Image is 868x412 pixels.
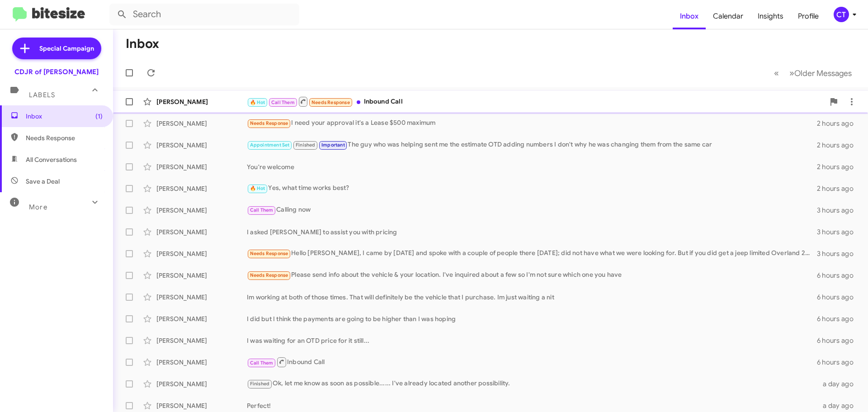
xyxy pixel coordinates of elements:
a: Calendar [706,3,750,29]
div: Inbound Call [247,96,825,107]
div: The guy who was helping sent me the estimate OTD adding numbers I don't why he was changing them ... [247,140,817,150]
div: 6 hours ago [817,293,861,302]
div: I need your approval it's a Lease $500 maximum [247,118,817,128]
a: Inbox [673,3,706,29]
span: Labels [29,91,55,99]
span: Important [321,142,345,148]
div: Perfect! [247,401,817,410]
span: Needs Response [26,133,103,142]
span: Finished [296,142,316,148]
span: Save a Deal [26,177,60,186]
span: Needs Response [250,120,288,126]
span: Call Them [250,360,274,366]
div: I asked [PERSON_NAME] to assist you with pricing [247,227,817,237]
span: Finished [250,381,270,387]
span: Call Them [271,99,295,105]
span: (1) [95,112,103,121]
span: More [29,203,47,211]
div: [PERSON_NAME] [156,97,247,106]
div: Please send info about the vehicle & your location. I've inquired about a few so I'm not sure whi... [247,270,817,280]
span: Needs Response [250,272,288,278]
div: [PERSON_NAME] [156,141,247,150]
span: Needs Response [311,99,350,105]
div: [PERSON_NAME] [156,336,247,345]
div: 2 hours ago [817,141,861,150]
div: 6 hours ago [817,314,861,323]
div: [PERSON_NAME] [156,119,247,128]
div: CT [834,7,849,22]
span: All Conversations [26,155,77,164]
div: [PERSON_NAME] [156,293,247,302]
span: Appointment Set [250,142,290,148]
div: [PERSON_NAME] [156,314,247,323]
span: Needs Response [250,251,288,256]
div: 6 hours ago [817,271,861,280]
a: Special Campaign [12,38,101,59]
span: Older Messages [794,68,852,78]
div: a day ago [817,379,861,388]
div: a day ago [817,401,861,410]
div: [PERSON_NAME] [156,184,247,193]
div: 3 hours ago [817,249,861,258]
a: Profile [791,3,826,29]
div: [PERSON_NAME] [156,379,247,388]
div: [PERSON_NAME] [156,249,247,258]
div: Yes, what time works best? [247,183,817,194]
span: « [774,67,779,79]
div: Ok, let me know as soon as possible...... I've already located another possibility. [247,379,817,389]
div: [PERSON_NAME] [156,271,247,280]
nav: Page navigation example [769,64,857,82]
div: 6 hours ago [817,336,861,345]
div: 2 hours ago [817,119,861,128]
div: [PERSON_NAME] [156,401,247,410]
div: CDJR of [PERSON_NAME] [14,67,99,76]
div: 3 hours ago [817,227,861,237]
span: Inbox [26,112,103,121]
span: 🔥 Hot [250,99,265,105]
div: I was waiting for an OTD price for it still... [247,336,817,345]
div: 6 hours ago [817,358,861,367]
div: [PERSON_NAME] [156,162,247,171]
span: Special Campaign [39,44,94,53]
div: Im working at both of those times. That will definitely be the vehicle that I purchase. Im just w... [247,293,817,302]
a: Insights [750,3,791,29]
div: You're welcome [247,162,817,171]
span: » [789,67,794,79]
div: Hello [PERSON_NAME], I came by [DATE] and spoke with a couple of people there [DATE]; did not hav... [247,248,817,259]
div: [PERSON_NAME] [156,206,247,215]
div: I did but I think the payments are going to be higher than I was hoping [247,314,817,323]
div: 2 hours ago [817,184,861,193]
span: 🔥 Hot [250,185,265,191]
span: Call Them [250,207,274,213]
div: Calling now [247,205,817,215]
div: [PERSON_NAME] [156,358,247,367]
button: Previous [769,64,784,82]
div: Inbound Call [247,356,817,368]
input: Search [109,4,299,25]
h1: Inbox [126,37,159,51]
div: [PERSON_NAME] [156,227,247,237]
button: Next [784,64,857,82]
div: 3 hours ago [817,206,861,215]
div: 2 hours ago [817,162,861,171]
button: CT [826,7,858,22]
